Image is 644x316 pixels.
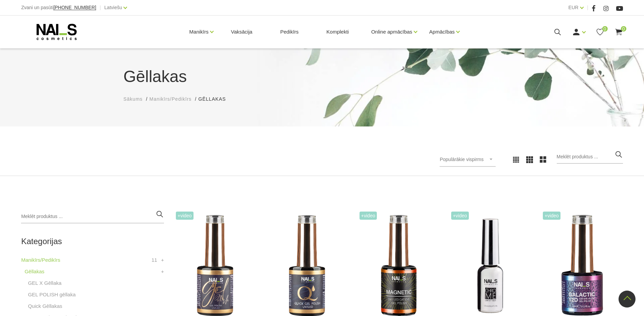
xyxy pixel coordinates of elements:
[451,212,469,220] span: +Video
[21,3,96,12] div: Zvani un pasūti
[275,16,304,48] a: Pedikīrs
[161,268,164,276] a: +
[161,256,164,264] a: +
[557,150,623,164] input: Meklēt produktus ...
[149,96,191,102] span: Manikīrs/Pedikīrs
[543,212,560,220] span: +Video
[596,28,604,36] a: 0
[429,18,455,45] a: Apmācības
[568,3,578,12] a: EUR
[21,237,164,246] h2: Kategorijas
[28,291,75,299] a: GEL POLISH gēllaka
[53,5,96,10] a: [PHONE_NUMBER]
[614,28,623,36] a: 0
[587,3,588,12] span: |
[28,279,61,287] a: GEL X Gēllaka
[151,256,157,264] span: 11
[21,256,60,264] a: Manikīrs/Pedikīrs
[198,96,233,103] li: Gēllakas
[149,96,191,103] a: Manikīrs/Pedikīrs
[24,268,44,276] a: Gēllakas
[360,212,377,220] span: +Video
[321,16,354,48] a: Komplekti
[124,96,143,102] span: Sākums
[225,16,258,48] a: Vaksācija
[176,212,194,220] span: +Video
[53,5,96,10] span: [PHONE_NUMBER]
[371,18,412,45] a: Online apmācības
[28,302,62,310] a: Quick Gēllakas
[99,3,101,12] span: |
[189,18,209,45] a: Manikīrs
[621,26,626,32] span: 0
[21,210,164,223] input: Meklēt produktus ...
[124,96,143,103] a: Sākums
[440,157,483,162] span: Populārākie vispirms
[104,3,122,12] a: Latviešu
[602,26,608,32] span: 0
[124,64,521,89] h1: Gēllakas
